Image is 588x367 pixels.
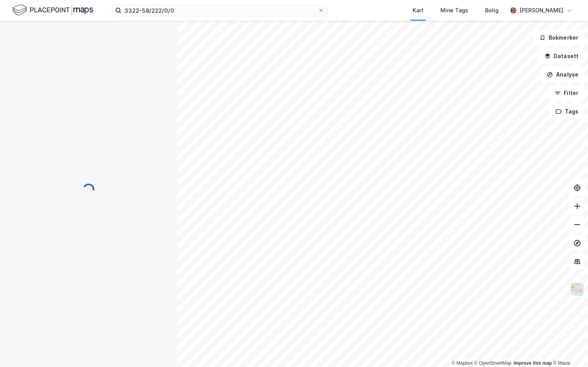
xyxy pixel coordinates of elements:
input: Søk på adresse, matrikkel, gårdeiere, leietakere eller personer [121,5,318,16]
a: Mapbox [452,360,473,366]
div: [PERSON_NAME] [519,6,563,15]
button: Datasett [538,48,585,64]
div: Bolig [485,6,499,15]
button: Analyse [540,67,585,82]
div: Mine Tags [440,6,468,15]
a: Improve this map [514,360,552,366]
button: Bokmerker [533,30,585,45]
div: Kart [413,6,423,15]
iframe: Chat Widget [549,330,588,367]
img: spinner.a6d8c91a73a9ac5275cf975e30b51cfb.svg [82,183,95,195]
button: Tags [549,104,585,119]
a: OpenStreetMap [474,360,512,366]
button: Filter [548,85,585,101]
img: Z [570,282,585,297]
img: logo.f888ab2527a4732fd821a326f86c7f29.svg [12,3,93,17]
